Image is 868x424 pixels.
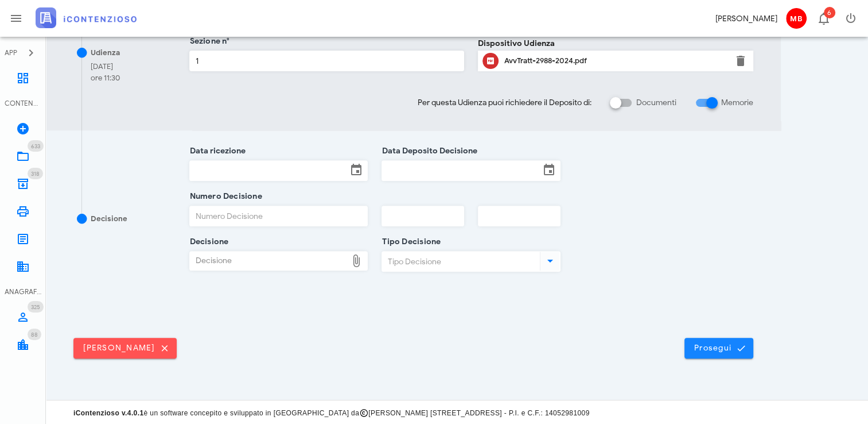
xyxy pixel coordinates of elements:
[31,303,40,311] span: 325
[694,343,744,353] span: Prosegui
[721,97,753,109] label: Memorie
[91,47,120,59] div: Udienza
[31,142,40,150] span: 633
[684,338,753,359] button: Prosegui
[734,54,748,68] button: Elimina
[482,53,499,69] button: Clicca per aprire un'anteprima del file o scaricarlo
[28,140,44,152] span: Distintivo
[36,7,137,28] img: logo-text-2x.png
[382,252,538,271] input: Tipo Decisione
[28,329,41,340] span: Distintivo
[782,5,809,32] button: MB
[636,97,676,109] label: Documenti
[73,338,177,359] button: [PERSON_NAME]
[186,36,230,47] label: Sezione n°
[5,98,41,109] div: CONTENZIOSO
[190,206,368,226] input: Numero Decisione
[418,97,591,109] span: Per questa Udienza puoi richiedere il Deposito di:
[31,170,40,178] span: 318
[28,168,43,179] span: Distintivo
[190,252,348,270] div: Decisione
[73,409,143,417] strong: iContenzioso v.4.0.1
[91,213,127,225] div: Decisione
[504,56,727,65] div: AvvTratt-2988-2024.pdf
[31,331,38,338] span: 88
[186,191,262,202] label: Numero Decisione
[5,287,41,297] div: ANAGRAFICA
[83,343,168,353] span: [PERSON_NAME]
[504,52,727,70] div: Clicca per aprire un'anteprima del file o scaricarlo
[190,51,464,71] input: Sezione n°
[809,5,837,32] button: Distintivo
[28,301,44,313] span: Distintivo
[91,61,120,72] div: [DATE]
[478,37,555,49] label: Dispositivo Udienza
[824,7,835,18] span: Distintivo
[715,13,777,25] div: [PERSON_NAME]
[186,236,229,248] label: Decisione
[379,236,441,248] label: Tipo Decisione
[786,8,807,29] span: MB
[91,72,120,84] div: ore 11:30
